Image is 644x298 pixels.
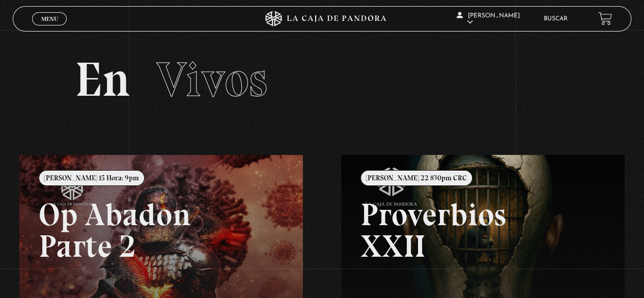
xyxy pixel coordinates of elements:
[598,12,612,25] a: View your shopping cart
[544,16,568,22] a: Buscar
[41,16,58,22] span: Menu
[38,24,62,31] span: Cerrar
[75,56,570,104] h2: En
[156,50,267,109] span: Vivos
[457,13,520,25] span: [PERSON_NAME]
